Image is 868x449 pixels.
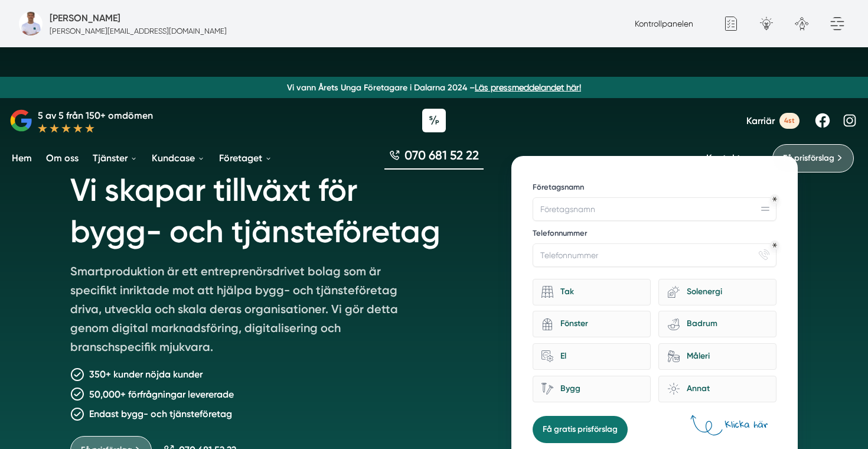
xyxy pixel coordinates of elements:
h5: Administratör [50,11,120,25]
a: Tjänster [90,143,140,173]
p: 350+ kunder nöjda kunder [89,367,203,382]
p: Endast bygg- och tjänsteföretag [89,406,232,421]
button: Få gratis prisförslag [533,416,628,443]
p: Smartproduktion är ett entreprenörsdrivet bolag som är specifikt inriktade mot att hjälpa bygg- o... [70,262,410,361]
p: [PERSON_NAME][EMAIL_ADDRESS][DOMAIN_NAME] [50,25,227,37]
a: Få prisförslag [772,144,854,173]
a: 070 681 52 22 [384,147,484,170]
a: Läs pressmeddelandet här! [475,83,581,92]
div: Obligatoriskt [772,197,777,201]
a: Kontakta oss [706,152,763,164]
a: Företaget [217,143,275,173]
img: foretagsbild-pa-smartproduktion-en-webbyraer-i-dalarnas-lan.png [19,12,43,35]
input: Telefonnummer [533,243,776,267]
input: Företagsnamn [533,197,776,221]
div: Obligatoriskt [772,243,777,248]
p: 50,000+ förfrågningar levererade [89,387,234,402]
p: Vi vann Årets Unga Företagare i Dalarna 2024 – [5,82,863,93]
label: Företagsnamn [533,182,776,195]
p: 5 av 5 från 150+ omdömen [38,108,153,123]
span: 070 681 52 22 [404,147,479,164]
a: Om oss [44,143,81,173]
span: 4st [779,113,800,129]
span: Få prisförslag [783,152,834,165]
a: Karriär 4st [746,113,800,129]
a: Kundcase [149,143,207,173]
h1: Vi skapar tillväxt för bygg- och tjänsteföretag [70,156,483,262]
label: Telefonnummer [533,228,776,241]
span: Karriär [746,115,775,126]
a: Hem [9,143,34,173]
a: Kontrollpanelen [635,19,693,28]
